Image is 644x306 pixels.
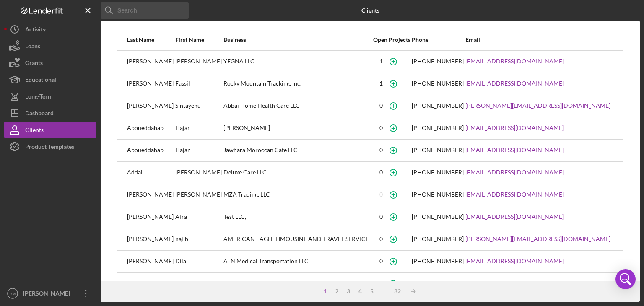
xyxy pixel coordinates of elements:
[127,229,174,250] div: [PERSON_NAME]
[412,80,464,87] div: [PHONE_NUMBER]
[10,291,16,296] text: AM
[25,71,56,90] div: Educational
[343,288,354,295] div: 3
[223,273,372,294] div: [PERSON_NAME]
[379,236,383,242] div: 0
[175,273,223,294] div: Farhana
[412,102,464,109] div: [PHONE_NUMBER]
[412,124,464,131] div: [PHONE_NUMBER]
[25,88,53,107] div: Long-Term
[412,258,464,265] div: [PHONE_NUMBER]
[412,280,464,287] div: [PHONE_NUMBER]
[127,51,174,72] div: [PERSON_NAME]
[25,138,74,157] div: Product Templates
[465,236,610,242] a: [PERSON_NAME][EMAIL_ADDRESS][DOMAIN_NAME]
[361,7,379,14] b: Clients
[319,288,331,295] div: 1
[4,138,96,155] button: Product Templates
[379,169,383,176] div: 0
[127,162,174,183] div: Addai
[379,191,383,198] div: 0
[379,258,383,265] div: 0
[223,207,372,228] div: Test LLC,
[4,88,96,105] button: Long-Term
[223,118,372,139] div: [PERSON_NAME]
[4,54,96,71] a: Grants
[21,285,75,304] div: [PERSON_NAME]
[4,71,96,88] button: Educational
[373,36,411,43] div: Open Projects
[127,207,174,228] div: [PERSON_NAME]
[465,80,564,87] a: [EMAIL_ADDRESS][DOMAIN_NAME]
[175,73,223,94] div: Fassil
[615,269,636,289] div: Open Intercom Messenger
[465,280,564,287] a: [EMAIL_ADDRESS][DOMAIN_NAME]
[465,124,564,131] a: [EMAIL_ADDRESS][DOMAIN_NAME]
[175,229,223,250] div: najib
[223,229,372,250] div: AMERICAN EAGLE LIMOUSINE AND TRAVEL SERVICE
[127,184,174,205] div: [PERSON_NAME]
[223,162,372,183] div: Deluxe Care LLC
[4,21,96,38] button: Activity
[412,191,464,198] div: [PHONE_NUMBER]
[465,213,564,220] a: [EMAIL_ADDRESS][DOMAIN_NAME]
[25,38,40,57] div: Loans
[223,96,372,117] div: Abbai Home Health Care LLC
[379,280,383,287] div: 0
[25,54,43,73] div: Grants
[465,147,564,153] a: [EMAIL_ADDRESS][DOMAIN_NAME]
[412,36,465,43] div: Phone
[465,258,564,265] a: [EMAIL_ADDRESS][DOMAIN_NAME]
[465,58,564,65] a: [EMAIL_ADDRESS][DOMAIN_NAME]
[4,122,96,138] button: Clients
[127,96,174,117] div: [PERSON_NAME]
[366,288,378,295] div: 5
[127,273,174,294] div: [PERSON_NAME]
[127,118,174,139] div: Aboueddahab
[465,191,564,198] a: [EMAIL_ADDRESS][DOMAIN_NAME]
[25,21,46,40] div: Activity
[379,58,383,65] div: 1
[101,2,189,19] input: Search
[465,102,610,109] a: [PERSON_NAME][EMAIL_ADDRESS][DOMAIN_NAME]
[175,251,223,272] div: Dilal
[354,288,366,295] div: 4
[4,105,96,122] button: Dashboard
[25,105,54,124] div: Dashboard
[4,285,96,302] button: AM[PERSON_NAME]
[223,184,372,205] div: MZA Trading, LLC
[25,122,44,140] div: Clients
[412,213,464,220] div: [PHONE_NUMBER]
[390,288,405,295] div: 32
[412,236,464,242] div: [PHONE_NUMBER]
[223,251,372,272] div: ATN Medical Transportation LLC
[412,147,464,153] div: [PHONE_NUMBER]
[412,58,464,65] div: [PHONE_NUMBER]
[127,251,174,272] div: [PERSON_NAME]
[175,96,223,117] div: Sintayehu
[127,140,174,161] div: Aboueddahab
[175,184,223,205] div: [PERSON_NAME]
[379,147,383,153] div: 0
[412,169,464,176] div: [PHONE_NUMBER]
[465,169,564,176] a: [EMAIL_ADDRESS][DOMAIN_NAME]
[223,140,372,161] div: Jawhara Moroccan Cafe LLC
[127,73,174,94] div: [PERSON_NAME]
[175,36,223,43] div: First Name
[175,118,223,139] div: Hajar
[127,36,174,43] div: Last Name
[223,51,372,72] div: YEGNA LLC
[379,80,383,87] div: 1
[378,288,390,295] div: ...
[465,36,613,43] div: Email
[4,38,96,54] button: Loans
[175,162,223,183] div: [PERSON_NAME]
[331,288,343,295] div: 2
